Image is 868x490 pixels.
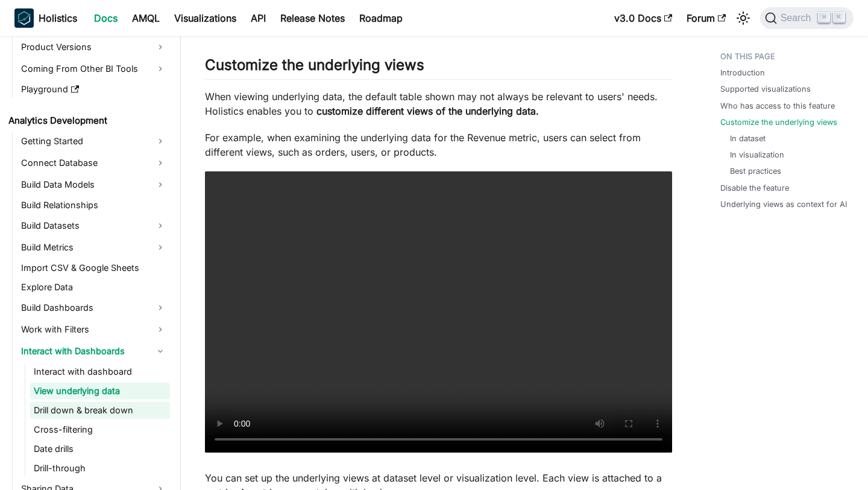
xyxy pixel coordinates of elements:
[17,81,170,98] a: Playground
[352,8,410,28] a: Roadmap
[39,11,77,25] b: Holistics
[244,8,273,28] a: API
[679,8,733,28] a: Forum
[720,100,835,112] a: Who has access to this feature
[14,8,34,28] img: Holistics
[30,421,170,438] a: Cross-filtering
[30,460,170,477] a: Drill-through
[734,8,753,28] button: Switch between dark and light mode (currently light mode)
[17,298,170,317] a: Build Dashboards
[30,402,170,419] a: Drill down & break down
[14,8,77,28] a: HolisticsHolistics
[17,238,170,257] a: Build Metrics
[30,383,170,399] a: View underlying data
[17,197,170,214] a: Build Relationships
[17,59,170,78] a: Coming From Other BI Tools
[316,105,539,117] strong: customize different views of the underlying data​​.
[17,175,170,194] a: Build Data Models
[17,259,170,276] a: Import CSV & Google Sheets
[205,171,672,453] video: Your browser does not support embedding video, but you can .
[17,320,170,339] a: Work with Filters
[17,216,170,235] a: Build Datasets
[5,112,170,129] a: Analytics Development
[17,342,170,361] a: Interact with Dashboards
[205,130,672,159] p: For example, when examining the underlying data for the Revenue metric, users can select from dif...
[17,37,170,57] a: Product Versions
[30,363,170,380] a: Interact with dashboard
[17,132,170,151] a: Getting Started
[730,149,784,161] a: In visualization
[125,8,167,28] a: AMQL
[720,182,789,194] a: Disable the feature
[17,153,170,173] a: Connect Database
[720,199,847,210] a: Underlying views as context for AI
[777,13,819,24] span: Search
[273,8,352,28] a: Release Notes
[720,83,811,95] a: Supported visualizations
[205,89,672,118] p: When viewing underlying data, the default table shown may not always be relevant to users' needs....
[730,165,781,177] a: Best practices
[17,279,170,296] a: Explore Data
[167,8,244,28] a: Visualizations
[87,8,125,28] a: Docs
[205,56,672,79] h2: Customize the underlying views
[760,7,854,29] button: Search (Command+K)
[30,441,170,457] a: Date drills
[607,8,679,28] a: v3.0 Docs
[818,12,830,23] kbd: ⌘
[833,12,845,23] kbd: K
[720,67,765,78] a: Introduction
[730,133,766,144] a: In dataset
[720,116,837,128] a: Customize the underlying views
